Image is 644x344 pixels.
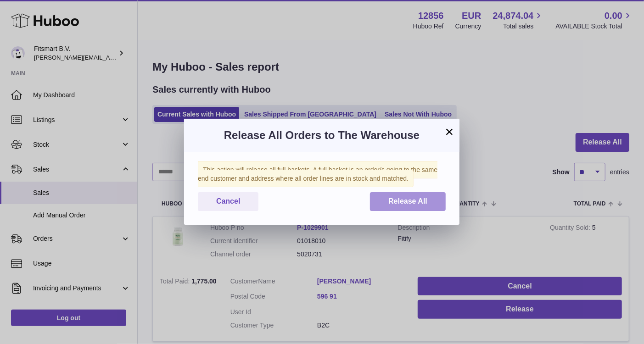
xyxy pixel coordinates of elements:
[370,192,446,211] button: Release All
[388,197,427,205] span: Release All
[198,161,437,187] span: This action will release all full baskets. A full basket is an order/s going to the same end cust...
[198,128,446,143] h3: Release All Orders to The Warehouse
[216,197,240,205] span: Cancel
[198,192,258,211] button: Cancel
[444,126,455,137] button: ×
